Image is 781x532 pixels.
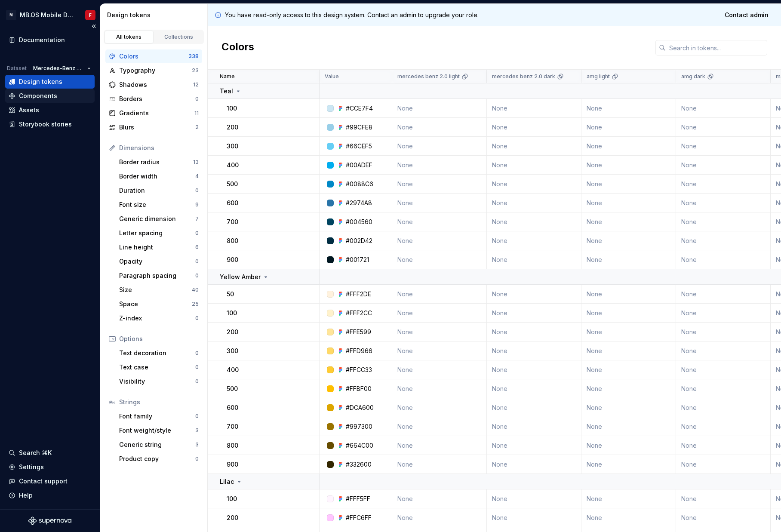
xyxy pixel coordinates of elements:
[119,314,195,323] div: Z-index
[33,65,84,72] span: Mercedes-Benz 2.0
[346,347,372,355] div: #FFD966
[581,304,676,323] td: None
[195,272,199,279] div: 0
[105,92,202,106] a: Borders0
[19,463,44,471] div: Settings
[392,417,487,436] td: None
[89,12,92,18] div: F
[392,137,487,156] td: None
[325,73,339,80] p: Value
[19,120,72,129] div: Storybook stories
[676,489,771,508] td: None
[119,144,199,152] div: Dimensions
[587,73,610,80] p: amg light
[227,290,234,298] p: 50
[487,341,581,360] td: None
[119,123,195,132] div: Blurs
[108,34,151,40] div: All tokens
[5,33,95,47] a: Documentation
[227,104,237,113] p: 100
[487,194,581,212] td: None
[119,412,195,421] div: Font family
[392,156,487,175] td: None
[220,87,233,95] p: Teal
[581,194,676,212] td: None
[581,508,676,527] td: None
[195,187,199,194] div: 0
[195,441,199,448] div: 3
[346,199,372,207] div: #2974A8
[119,286,192,294] div: Size
[188,53,199,60] div: 338
[392,250,487,269] td: None
[676,341,771,360] td: None
[346,441,373,450] div: #664C00
[487,398,581,417] td: None
[227,199,238,207] p: 600
[676,379,771,398] td: None
[227,180,238,188] p: 500
[346,290,371,298] div: #FFF2DE
[20,11,75,19] div: MB.OS Mobile Design System
[195,173,199,180] div: 4
[392,118,487,137] td: None
[116,375,202,388] a: Visibility0
[227,460,238,469] p: 900
[487,323,581,341] td: None
[88,20,100,32] button: Collapse sidebar
[346,123,372,132] div: #99CFE8
[119,440,195,449] div: Generic string
[116,240,202,254] a: Line height6
[392,304,487,323] td: None
[676,304,771,323] td: None
[119,455,195,463] div: Product copy
[392,455,487,474] td: None
[719,7,774,23] a: Contact admin
[116,452,202,466] a: Product copy0
[119,398,199,406] div: Strings
[116,255,202,268] a: Opacity0
[227,123,238,132] p: 200
[105,64,202,77] a: Typography23
[227,237,238,245] p: 800
[227,422,238,431] p: 700
[116,226,202,240] a: Letter spacing0
[227,161,239,169] p: 400
[119,109,194,117] div: Gradients
[220,273,261,281] p: Yellow Amber
[487,417,581,436] td: None
[192,301,199,308] div: 25
[681,73,705,80] p: amg dark
[19,77,62,86] div: Design tokens
[676,285,771,304] td: None
[119,349,195,357] div: Text decoration
[227,309,237,317] p: 100
[487,231,581,250] td: None
[392,508,487,527] td: None
[676,118,771,137] td: None
[119,300,192,308] div: Space
[346,309,372,317] div: #FFF2CC
[119,66,192,75] div: Typography
[581,137,676,156] td: None
[119,229,195,237] div: Letter spacing
[676,194,771,212] td: None
[119,200,195,209] div: Font size
[487,156,581,175] td: None
[5,75,95,89] a: Design tokens
[392,341,487,360] td: None
[105,120,202,134] a: Blurs2
[119,243,195,252] div: Line height
[119,95,195,103] div: Borders
[676,231,771,250] td: None
[116,269,202,283] a: Paragraph spacing0
[676,455,771,474] td: None
[119,271,195,280] div: Paragraph spacing
[195,215,199,222] div: 7
[676,99,771,118] td: None
[392,212,487,231] td: None
[5,446,95,460] button: Search ⌘K
[487,379,581,398] td: None
[392,489,487,508] td: None
[392,360,487,379] td: None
